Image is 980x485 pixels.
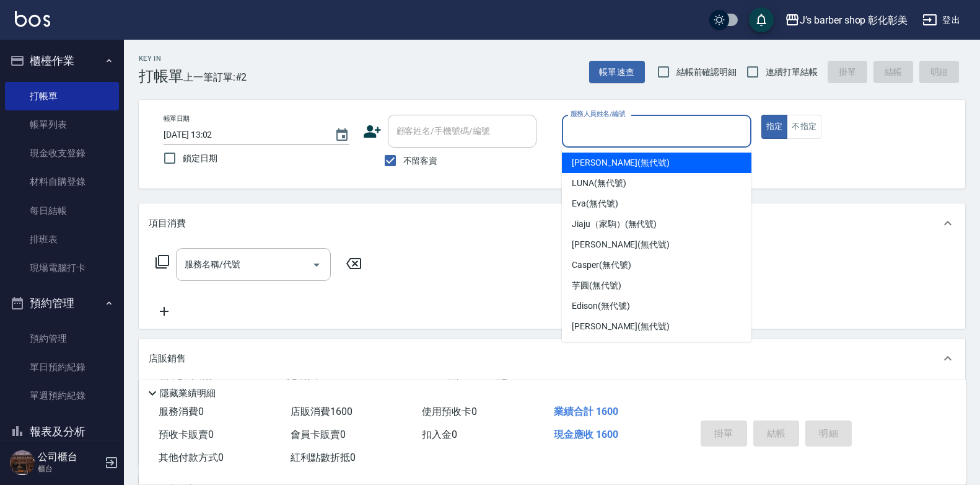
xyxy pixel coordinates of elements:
span: 鎖定日期 [183,152,217,165]
h5: 公司櫃台 [38,451,101,463]
p: 店販銷售 [149,352,186,365]
span: 業績合計 1600 [554,406,618,417]
button: 預約管理 [5,287,119,319]
p: 項目消費 [149,217,186,230]
input: YYYY/MM/DD hh:mm [164,125,322,145]
h3: 打帳單 [139,68,183,85]
span: LUNA (無代號) [572,177,626,190]
img: Logo [15,11,50,27]
a: 預約管理 [5,324,119,353]
button: Choose date, selected date is 2025-08-18 [327,120,357,150]
label: 服務人員姓名/編號 [571,109,625,118]
span: 會員卡販賣 0 [291,429,346,440]
span: 現金應收 1600 [554,429,618,440]
a: 排班表 [5,225,119,254]
button: 報表及分析 [5,416,119,448]
h2: Key In [139,55,183,63]
span: 使用預收卡 0 [422,406,477,417]
a: 打帳單 [5,82,119,110]
a: 現場電腦打卡 [5,254,119,282]
span: 結帳前確認明細 [676,66,737,79]
span: Jiaju（家駒） (無代號) [572,218,657,231]
span: 預收卡販賣 0 [159,429,214,440]
p: 櫃台 [38,463,101,474]
button: 登出 [917,9,965,32]
button: 指定 [761,115,788,139]
span: Edison (無代號) [572,300,629,313]
a: 現金收支登錄 [5,139,119,167]
div: 項目消費 [139,203,965,243]
button: 帳單速查 [589,61,645,84]
span: Casper (無代號) [572,259,631,272]
span: 服務消費 0 [159,406,204,417]
div: 店販銷售 [139,339,965,378]
img: Person [10,450,35,475]
span: 扣入金 0 [422,429,457,440]
button: J’s barber shop 彰化彰美 [780,7,912,33]
a: 單週預約紀錄 [5,381,119,410]
button: save [749,7,774,32]
span: 上一筆訂單:#2 [183,69,247,85]
a: 帳單列表 [5,110,119,139]
span: [PERSON_NAME] (無代號) [572,320,670,333]
span: [PERSON_NAME] (無代號) [572,238,670,251]
div: J’s barber shop 彰化彰美 [800,12,908,28]
a: 材料自購登錄 [5,167,119,196]
span: 店販消費 1600 [291,406,352,417]
button: 櫃檯作業 [5,45,119,77]
span: [PERSON_NAME] (無代號) [572,156,670,169]
span: 不留客資 [403,154,438,167]
p: 隱藏業績明細 [160,387,216,400]
span: 其他付款方式 0 [159,452,224,463]
a: 單日預約紀錄 [5,353,119,381]
button: Open [307,255,326,275]
button: 不指定 [787,115,821,139]
a: 每日結帳 [5,197,119,225]
label: 帳單日期 [164,114,190,123]
span: 芋圓 (無代號) [572,279,621,292]
span: 紅利點數折抵 0 [291,452,356,463]
span: 連續打單結帳 [766,66,818,79]
span: Eva (無代號) [572,197,618,210]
